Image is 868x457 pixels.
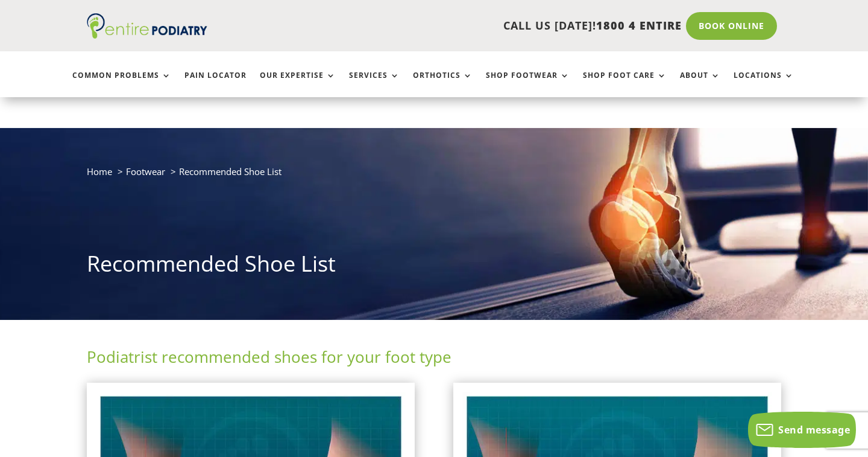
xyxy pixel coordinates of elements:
[72,71,171,97] a: Common Problems
[486,71,570,97] a: Shop Footwear
[413,71,473,97] a: Orthotics
[87,346,781,374] h2: Podiatrist recommended shoes for your foot type
[734,71,794,97] a: Locations
[87,165,112,177] a: Home
[686,12,777,40] a: Book Online
[680,71,720,97] a: About
[349,71,400,97] a: Services
[179,165,281,177] span: Recommended Shoe List
[778,423,850,436] span: Send message
[87,249,781,285] h1: Recommended Shoe List
[87,29,207,41] a: Entire Podiatry
[748,412,856,448] button: Send message
[596,18,682,33] span: 1800 4 ENTIRE
[260,71,336,97] a: Our Expertise
[126,165,165,177] a: Footwear
[583,71,667,97] a: Shop Foot Care
[247,18,682,34] p: CALL US [DATE]!
[87,13,207,39] img: logo (1)
[184,71,247,97] a: Pain Locator
[87,164,781,188] nav: breadcrumb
